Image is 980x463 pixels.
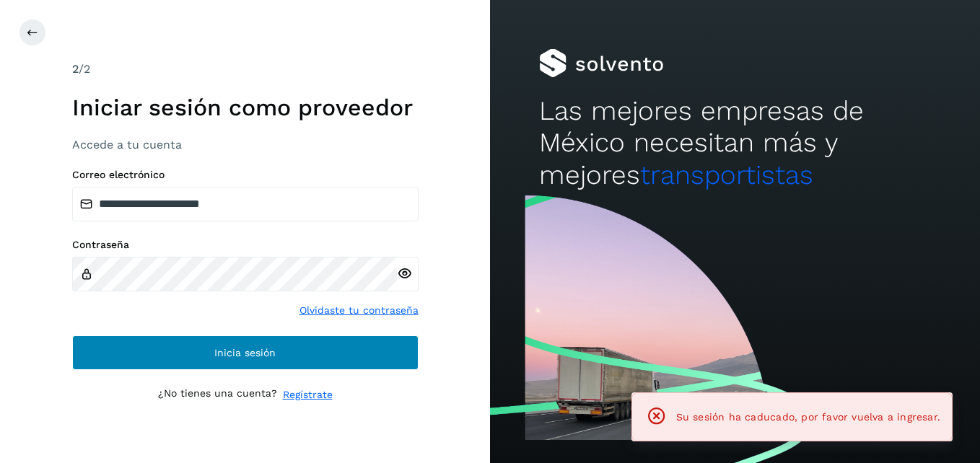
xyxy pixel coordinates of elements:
[72,169,419,181] label: Correo electrónico
[72,94,419,121] h1: Iniciar sesión como proveedor
[72,335,419,370] button: Inicia sesión
[676,411,940,423] span: Su sesión ha caducado, por favor vuelva a ingresar.
[158,387,277,402] p: ¿No tienes una cuenta?
[214,348,276,358] span: Inicia sesión
[72,138,419,151] h3: Accede a tu cuenta
[299,303,419,318] a: Olvidaste tu contraseña
[72,62,79,76] span: 2
[283,387,333,402] a: Regístrate
[640,159,813,190] span: transportistas
[72,239,419,251] label: Contraseña
[539,95,931,191] h2: Las mejores empresas de México necesitan más y mejores
[72,61,419,78] div: /2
